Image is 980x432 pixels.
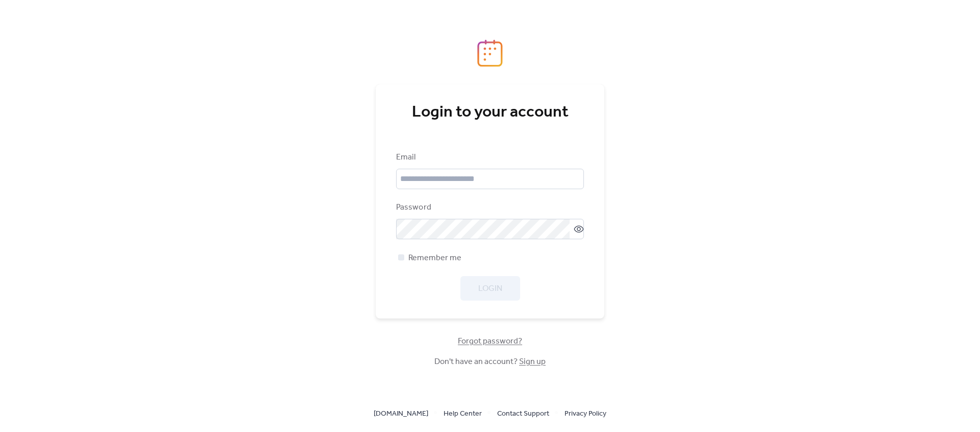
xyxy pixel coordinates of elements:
span: Forgot password? [458,335,522,348]
span: Privacy Policy [565,408,606,420]
span: Don't have an account? [434,356,546,368]
a: Contact Support [497,407,549,420]
div: Login to your account [396,102,584,123]
a: Sign up [519,354,546,370]
div: Password [396,201,582,214]
span: Help Center [444,408,482,420]
span: Remember me [408,252,461,264]
span: [DOMAIN_NAME] [374,408,428,420]
a: Privacy Policy [565,407,606,420]
img: logo [477,39,503,67]
div: Email [396,151,582,164]
a: Forgot password? [458,338,522,344]
span: Contact Support [497,408,549,420]
a: [DOMAIN_NAME] [374,407,428,420]
a: Help Center [444,407,482,420]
